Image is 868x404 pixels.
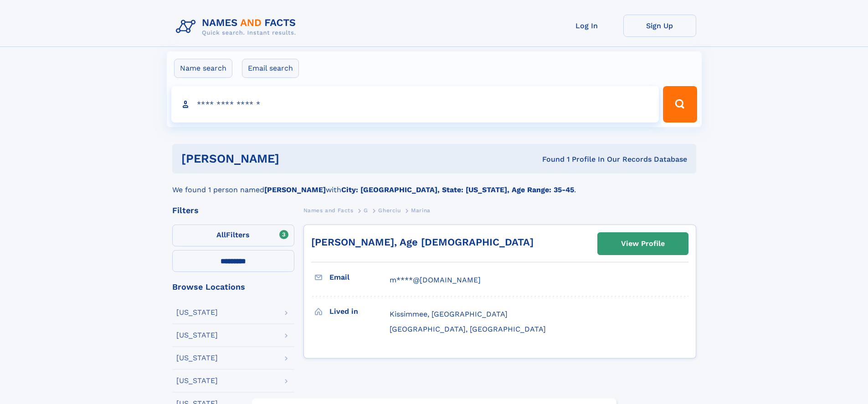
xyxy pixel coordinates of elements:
[172,225,294,246] label: Filters
[303,205,354,216] a: Names and Facts
[216,230,226,239] span: All
[172,206,294,215] div: Filters
[378,207,401,214] span: Gherciu
[242,59,299,78] label: Email search
[621,233,665,254] div: View Profile
[172,15,303,39] img: Logo Names and Facts
[598,233,688,255] a: View Profile
[364,205,368,216] a: G
[329,270,390,285] h3: Email
[174,59,232,78] label: Name search
[329,304,390,319] h3: Lived in
[172,283,294,291] div: Browse Locations
[171,86,659,123] input: search input
[172,174,696,195] div: We found 1 person named with .
[341,185,574,194] b: City: [GEOGRAPHIC_DATA], State: [US_STATE], Age Range: 35-45
[550,15,623,37] a: Log In
[176,332,218,339] div: [US_STATE]
[176,377,218,384] div: [US_STATE]
[663,86,697,123] button: Search Button
[176,354,218,362] div: [US_STATE]
[390,325,546,333] span: [GEOGRAPHIC_DATA], [GEOGRAPHIC_DATA]
[311,236,534,248] a: [PERSON_NAME], Age [DEMOGRAPHIC_DATA]
[390,310,508,318] span: Kissimmee, [GEOGRAPHIC_DATA]
[411,154,687,164] div: Found 1 Profile In Our Records Database
[264,185,326,194] b: [PERSON_NAME]
[623,15,696,37] a: Sign Up
[176,309,218,316] div: [US_STATE]
[364,207,368,214] span: G
[181,153,411,164] h1: [PERSON_NAME]
[411,207,431,214] span: Marina
[378,205,401,216] a: Gherciu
